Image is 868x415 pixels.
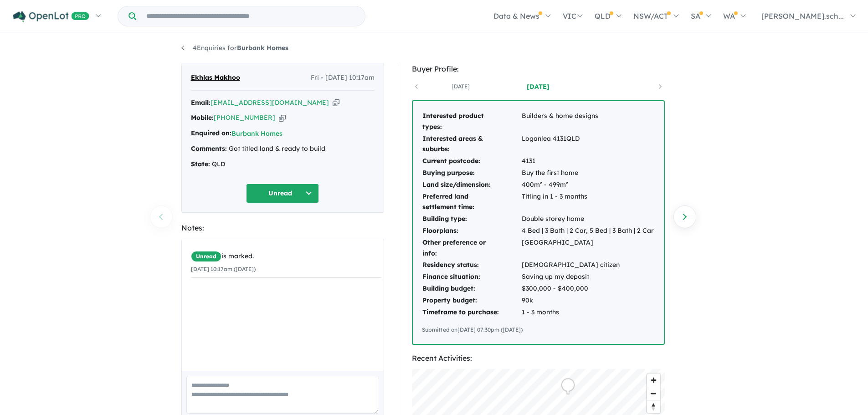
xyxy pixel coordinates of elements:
[138,6,363,26] input: Try estate name, suburb, builder or developer
[191,143,375,154] div: Got titled land & ready to build
[231,129,282,138] a: Burbank Homes
[521,283,654,295] td: $300,000 - $400,000
[422,155,521,167] td: Current postcode:
[191,159,375,170] div: QLD
[521,295,654,307] td: 90k
[191,113,214,122] strong: Mobile:
[279,113,286,123] button: Copy
[647,374,660,387] button: Zoom in
[422,259,521,271] td: Residency status:
[311,72,375,83] span: Fri - [DATE] 10:17am
[422,191,521,214] td: Preferred land settlement time:
[237,44,288,52] strong: Burbank Homes
[191,129,231,137] strong: Enquired on:
[521,213,654,225] td: Double storey home
[521,191,654,214] td: Titling in 1 - 3 months
[333,98,339,108] button: Copy
[647,387,660,400] span: Zoom out
[521,237,654,260] td: [GEOGRAPHIC_DATA]
[521,110,654,133] td: Builders & home designs
[422,225,521,237] td: Floorplans:
[422,325,655,334] div: Submitted on [DATE] 07:30pm ([DATE])
[422,213,521,225] td: Building type:
[181,222,384,234] div: Notes:
[761,11,844,20] span: [PERSON_NAME].sch...
[422,179,521,191] td: Land size/dimension:
[246,184,319,203] button: Unread
[422,295,521,307] td: Property budget:
[647,387,660,400] button: Zoom out
[422,133,521,156] td: Interested areas & suburbs:
[412,352,665,364] div: Recent Activities:
[521,307,654,318] td: 1 - 3 months
[521,259,654,271] td: [DEMOGRAPHIC_DATA] citizen
[191,72,240,83] span: Ekhlas Makhoo
[422,283,521,295] td: Building budget:
[561,378,575,395] div: Map marker
[181,43,687,54] nav: breadcrumb
[13,11,89,22] img: Openlot PRO Logo White
[191,98,211,107] strong: Email:
[422,110,521,133] td: Interested product types:
[521,271,654,283] td: Saving up my deposit
[647,400,660,413] button: Reset bearing to north
[412,63,665,75] div: Buyer Profile:
[191,251,221,262] span: Unread
[191,251,381,262] div: is marked.
[422,271,521,283] td: Finance situation:
[422,237,521,260] td: Other preference or info:
[231,129,282,138] button: Burbank Homes
[521,225,654,237] td: 4 Bed | 3 Bath | 2 Car, 5 Bed | 3 Bath | 2 Car
[211,98,329,107] a: [EMAIL_ADDRESS][DOMAIN_NAME]
[191,144,227,153] strong: Comments:
[191,160,210,168] strong: State:
[191,266,256,272] small: [DATE] 10:17am ([DATE])
[499,82,577,91] a: [DATE]
[422,82,499,91] a: [DATE]
[521,155,654,167] td: 4131
[521,179,654,191] td: 400m² - 499m²
[181,44,288,52] a: 4Enquiries forBurbank Homes
[647,400,660,413] span: Reset bearing to north
[214,113,275,122] a: [PHONE_NUMBER]
[422,167,521,179] td: Buying purpose:
[422,307,521,318] td: Timeframe to purchase:
[521,133,654,156] td: Loganlea 4131QLD
[521,167,654,179] td: Buy the first home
